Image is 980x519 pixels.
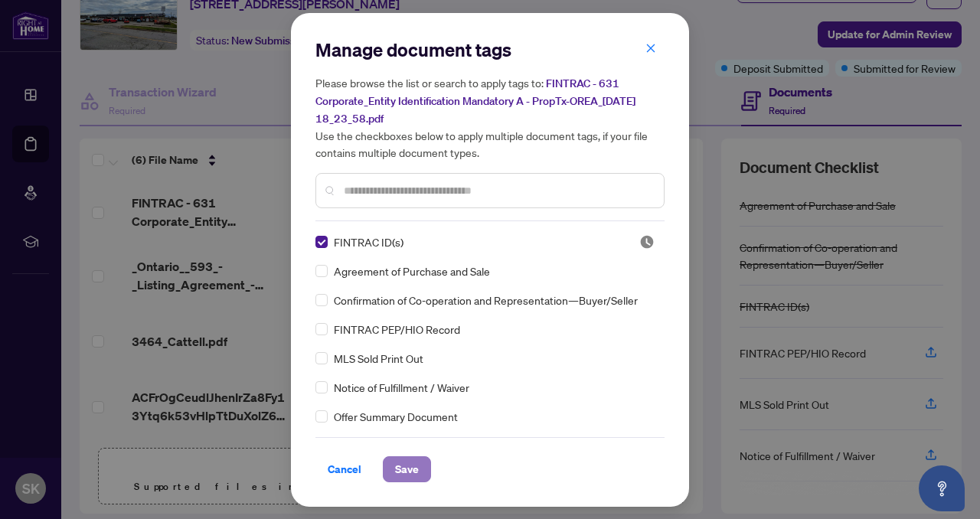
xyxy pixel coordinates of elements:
span: Pending Review [639,234,655,250]
span: Confirmation of Co-operation and Representation—Buyer/Seller [334,292,638,308]
h5: Please browse the list or search to apply tags to: Use the checkboxes below to apply multiple doc... [315,74,665,161]
span: Cancel [328,457,361,481]
button: Open asap [919,465,965,511]
span: FINTRAC ID(s) [334,233,403,250]
button: Save [383,456,431,482]
span: MLS Sold Print Out [334,350,423,367]
span: FINTRAC PEP/HIO Record [334,321,460,338]
span: Agreement of Purchase and Sale [334,263,490,279]
span: FINTRAC - 631 Corporate_Entity Identification Mandatory A - PropTx-OREA_[DATE] 18_23_58.pdf [315,77,635,126]
h2: Manage document tags [315,38,665,62]
button: Cancel [315,456,374,482]
span: Save [395,457,419,481]
img: status [639,234,655,250]
span: close [645,43,656,54]
span: Offer Summary Document [334,408,458,425]
span: Notice of Fulfillment / Waiver [334,379,469,396]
